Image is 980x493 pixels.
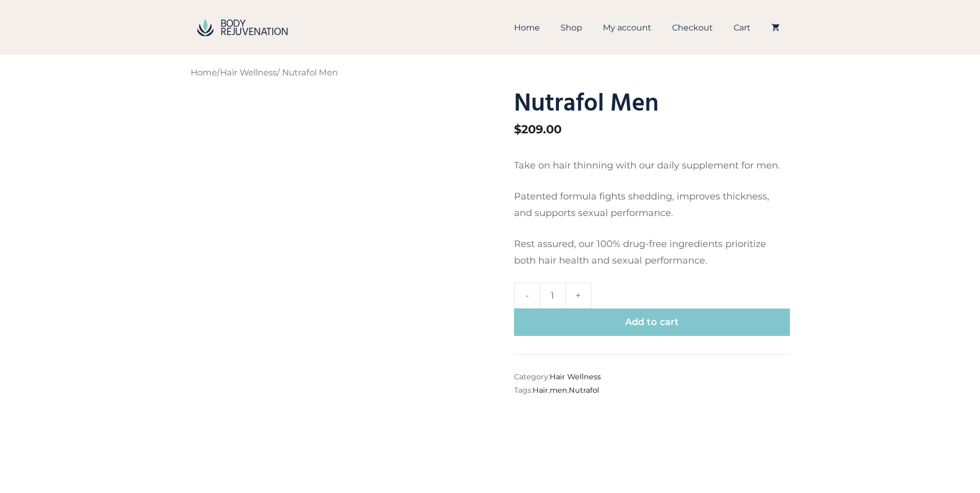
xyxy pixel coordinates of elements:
img: BodyRejuvenation Shop [191,16,294,40]
span: Tags: , , [514,384,790,397]
a: Home [191,67,217,78]
p: Patented formula fights shedding, improves thickness, and supports sexual performance. [514,188,790,222]
a: Cart [723,18,761,38]
nav: Primary [504,18,790,38]
input: Product quantity [540,283,566,309]
p: Take on hair thinning with our daily supplement for men. [514,157,790,174]
a: Hair Wellness [220,67,277,78]
a: Shop [550,18,593,38]
nav: Breadcrumb [191,65,790,81]
a: My account [593,18,662,38]
button: Add to cart [514,309,790,335]
a: View your shopping cart [761,18,790,38]
a: Hair Wellness [550,372,601,381]
h1: Nutrafol Men [514,89,790,119]
a: Hair [533,386,548,395]
span: $ [514,122,521,136]
p: Rest assured, our 100% drug-free ingredients prioritize both hair health and sexual performance. [514,236,790,269]
a: Checkout [662,18,723,38]
a: Home [504,18,550,38]
span: Category: [514,371,790,384]
bdi: 209.00 [514,122,562,136]
a: Nutrafol [569,386,599,395]
a: men [550,386,567,395]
